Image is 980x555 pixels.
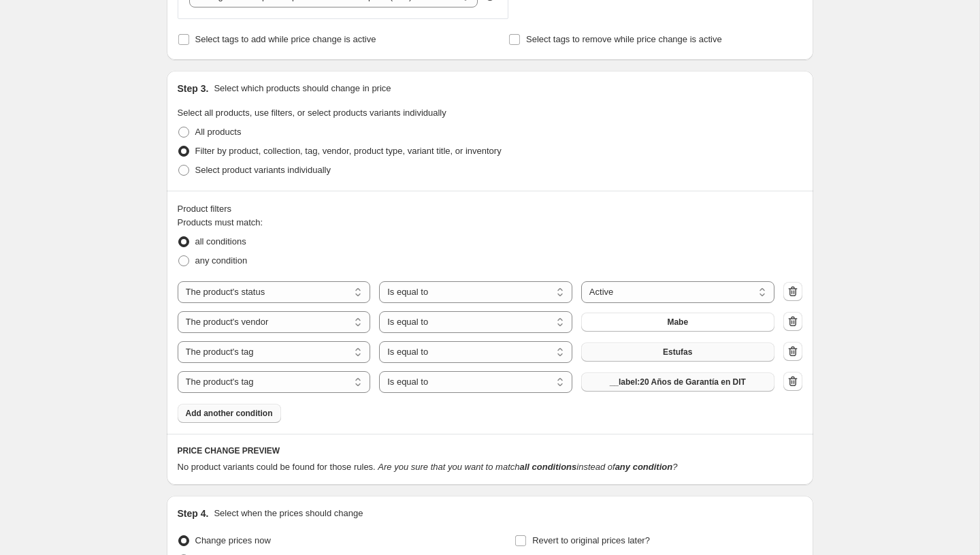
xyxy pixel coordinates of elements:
span: Select tags to add while price change is active [195,34,376,44]
span: Estufas [663,347,692,358]
button: Estufas [581,343,774,362]
button: __label:20 Años de Garantía en DIT [581,372,774,392]
p: Select when the prices should change [214,507,363,520]
p: Select which products should change in price [214,82,391,95]
button: Mabe [581,313,774,332]
span: Revert to original prices later? [532,535,650,545]
b: any condition [615,462,673,472]
span: any condition [195,255,248,266]
span: Select tags to remove while price change is active [526,34,722,44]
span: Select all products, use filters, or select products variants individually [178,108,446,118]
span: Filter by product, collection, tag, vendor, product type, variant title, or inventory [195,146,502,156]
span: all conditions [195,236,246,247]
span: Products must match: [178,217,263,227]
span: All products [195,127,242,137]
i: Are you sure that you want to match instead of ? [378,462,677,472]
h6: PRICE CHANGE PREVIEW [178,445,802,456]
span: __label:20 Años de Garantía en DIT [610,377,746,387]
span: No product variants could be found for those rules. [178,462,376,472]
button: Add another condition [178,404,281,423]
h2: Step 4. [178,507,209,520]
span: Mabe [667,317,688,328]
span: Select product variants individually [195,165,331,175]
h2: Step 3. [178,82,209,95]
div: Product filters [178,202,802,216]
span: Add another condition [186,408,273,419]
span: Change prices now [195,535,271,545]
b: all conditions [519,462,576,472]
